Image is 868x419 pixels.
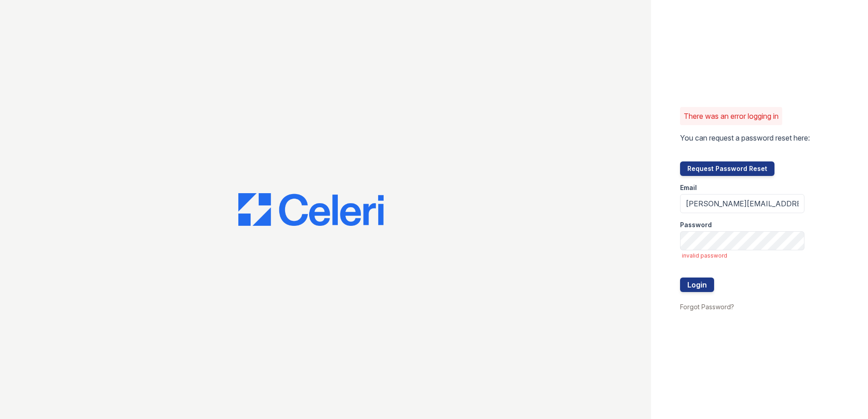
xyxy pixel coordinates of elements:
[680,132,810,143] p: You can request a password reset here:
[682,252,804,259] span: invalid password
[680,220,712,229] label: Password
[680,161,774,176] button: Request Password Reset
[684,111,779,122] p: There was an error logging in
[680,183,697,192] label: Email
[680,303,734,311] a: Forgot Password?
[680,278,714,292] button: Login
[238,193,384,226] img: CE_Logo_Blue-a8612792a0a2168367f1c8372b55b34899dd931a85d93a1a3d3e32e68fde9ad4.png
